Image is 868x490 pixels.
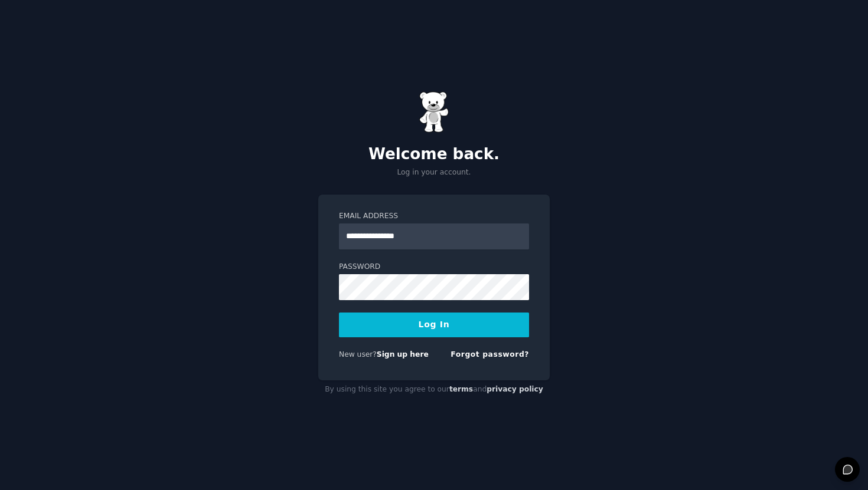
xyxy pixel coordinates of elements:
a: Sign up here [377,350,429,359]
p: Log in your account. [318,167,550,178]
img: Gummy Bear [419,91,449,133]
label: Email Address [339,211,529,222]
div: By using this site you agree to our and [318,380,550,399]
button: Log In [339,313,529,337]
span: New user? [339,350,377,359]
a: Forgot password? [451,350,529,359]
label: Password [339,262,529,272]
a: terms [449,385,473,393]
h2: Welcome back. [318,145,550,164]
a: privacy policy [487,385,543,393]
